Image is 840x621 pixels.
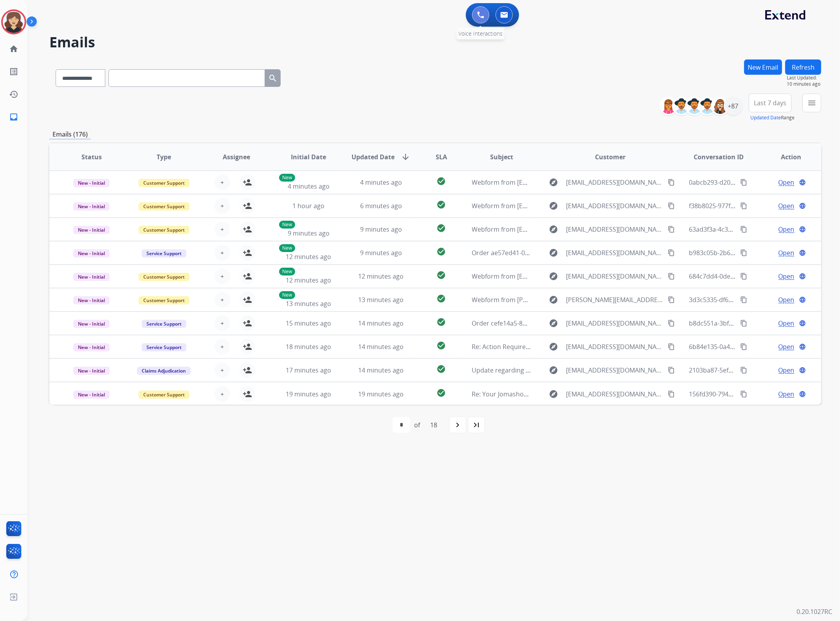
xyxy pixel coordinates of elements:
mat-icon: content_copy [668,320,675,327]
mat-icon: person_add [243,389,252,399]
span: Status [81,152,102,162]
mat-icon: check_circle [437,388,446,398]
span: Assignee [223,152,250,162]
mat-icon: explore [549,225,559,234]
span: + [220,248,224,257]
span: Webform from [EMAIL_ADDRESS][DOMAIN_NAME] on [DATE] [472,178,649,187]
button: New Email [744,59,782,75]
mat-icon: language [799,202,806,209]
span: 12 minutes ago [358,272,404,281]
span: 2103ba87-5efe-4532-b912-9ec283640d80 [689,366,809,374]
button: Last 7 days [749,94,791,112]
span: Last Updated: [787,75,821,81]
mat-icon: check_circle [437,317,446,327]
span: 6b84e135-0a40-409c-a038-4ce1a0a69226 [689,342,809,351]
span: New - Initial [73,343,110,351]
span: 63ad3f3a-4c31-4387-be8c-2cb3f4c5d2af [689,225,805,234]
mat-icon: explore [549,272,559,281]
th: Action [749,143,821,171]
span: 14 minutes ago [358,366,404,374]
mat-icon: content_copy [740,343,747,350]
button: + [215,198,230,214]
span: + [220,389,224,399]
mat-icon: check_circle [437,294,446,303]
span: + [220,342,224,351]
span: 156fd390-7940-4bad-9f00-23ff2629c927 [689,390,804,398]
span: New - Initial [73,249,110,257]
span: New - Initial [73,226,110,234]
mat-icon: content_copy [740,249,747,256]
button: Updated Date [750,115,781,121]
mat-icon: content_copy [740,320,747,327]
span: Open [779,248,795,257]
span: [EMAIL_ADDRESS][DOMAIN_NAME] [566,342,664,351]
span: Service Support [142,320,186,328]
span: 14 minutes ago [358,319,404,328]
button: + [215,175,230,190]
mat-icon: content_copy [668,226,675,233]
span: Service Support [142,249,186,257]
mat-icon: content_copy [668,296,675,303]
mat-icon: content_copy [740,226,747,233]
button: Refresh [785,59,821,75]
button: + [215,268,230,284]
mat-icon: home [9,44,18,54]
mat-icon: menu [807,98,817,108]
mat-icon: check_circle [437,270,446,280]
mat-icon: person_add [243,201,252,211]
mat-icon: check_circle [437,247,446,256]
h2: Emails [49,34,821,50]
p: New [279,244,295,252]
span: Open [779,295,795,304]
button: + [215,292,230,308]
mat-icon: check_circle [437,364,446,374]
span: Update regarding your fulfillment method for Service Order: ee687d0a-75b1-4500-927d-23852564bba7 [472,366,774,374]
span: New - Initial [73,202,110,211]
span: [EMAIL_ADDRESS][DOMAIN_NAME] [566,225,664,234]
mat-icon: content_copy [740,391,747,398]
span: 17 minutes ago [286,366,332,374]
span: Customer Support [139,202,189,211]
mat-icon: explore [549,389,559,399]
mat-icon: language [799,320,806,327]
mat-icon: content_copy [740,202,747,209]
span: 3d3c5335-df60-4004-b2b7-415c6fbc5bf6 [689,295,806,304]
p: Emails (176) [49,130,91,139]
span: + [220,201,224,211]
span: Voice Interactions [458,30,503,37]
mat-icon: explore [549,295,559,304]
mat-icon: content_copy [740,273,747,280]
p: 0.20.1027RC [797,607,832,616]
span: 15 minutes ago [286,319,332,328]
span: 10 minutes ago [787,81,821,87]
span: New - Initial [73,391,110,399]
mat-icon: content_copy [740,296,747,303]
span: Open [779,319,795,328]
span: + [220,272,224,281]
span: Customer Support [139,296,189,304]
span: b8dc551a-3bfe-461a-99fd-efaf089b2efe [689,319,803,328]
mat-icon: list_alt [9,67,18,76]
span: 12 minutes ago [286,276,332,284]
span: [EMAIL_ADDRESS][DOMAIN_NAME] [566,272,664,281]
span: Open [779,272,795,281]
span: Conversation ID [694,152,744,162]
span: Updated Date [352,152,395,162]
span: 6 minutes ago [360,202,402,210]
mat-icon: check_circle [437,200,446,209]
span: [EMAIL_ADDRESS][DOMAIN_NAME] [566,201,664,211]
span: 19 minutes ago [286,390,332,398]
span: Open [779,342,795,351]
div: 18 [424,417,443,433]
mat-icon: language [799,391,806,398]
span: 18 minutes ago [286,342,332,351]
mat-icon: explore [549,201,559,211]
mat-icon: language [799,226,806,233]
span: Order cefe14a5-8dbe-4f79-81dd-66e1b8f09dc9 [472,319,609,328]
span: Customer Support [139,391,189,399]
span: Last 7 days [754,101,786,104]
span: New - Initial [73,273,110,281]
span: [EMAIL_ADDRESS][DOMAIN_NAME] [566,178,664,187]
mat-icon: language [799,343,806,350]
mat-icon: person_add [243,178,252,187]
